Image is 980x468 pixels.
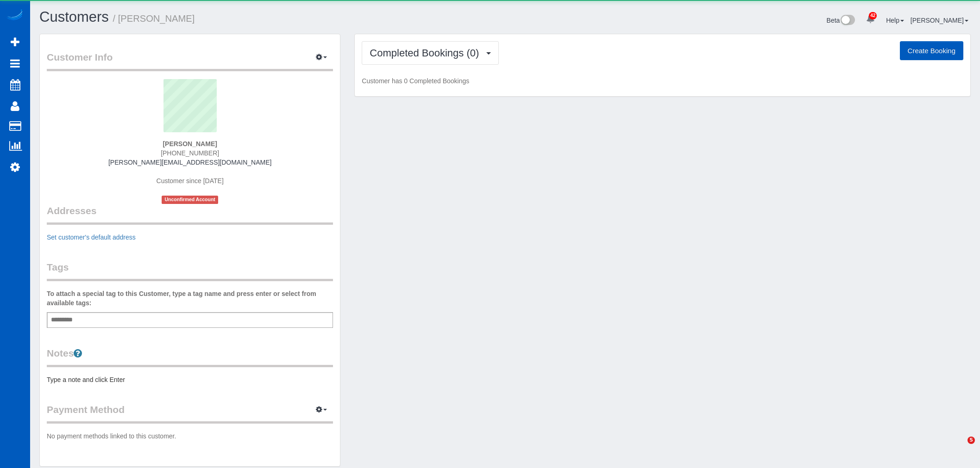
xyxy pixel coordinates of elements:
span: 42 [869,12,877,19]
a: Beta [827,17,855,24]
a: [PERSON_NAME][EMAIL_ADDRESS][DOMAIN_NAME] [108,159,271,166]
span: Unconfirmed Account [162,196,218,203]
a: [PERSON_NAME] [911,17,968,24]
img: New interface [840,15,855,27]
span: Completed Bookings (0) [370,47,484,59]
p: No payment methods linked to this customer. [47,431,333,441]
span: 5 [967,437,975,444]
a: Help [886,17,904,24]
legend: Customer Info [47,50,333,71]
span: [PHONE_NUMBER] [161,149,219,157]
small: / [PERSON_NAME] [113,13,195,24]
legend: Tags [47,260,333,281]
span: Customer since [DATE] [157,177,224,185]
a: Set customer's default address [47,234,136,241]
pre: Type a note and click Enter [47,375,333,384]
iframe: Intercom live chat [949,437,971,459]
button: Create Booking [900,41,963,61]
a: Customers [39,9,109,25]
label: To attach a special tag to this Customer, type a tag name and press enter or select from availabl... [47,289,333,308]
strong: [PERSON_NAME] [163,140,217,148]
legend: Payment Method [47,403,333,424]
legend: Notes [47,346,333,367]
img: Automaid Logo [6,9,24,22]
p: Customer has 0 Completed Bookings [362,76,963,86]
button: Completed Bookings (0) [362,41,499,65]
a: 42 [861,9,879,30]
